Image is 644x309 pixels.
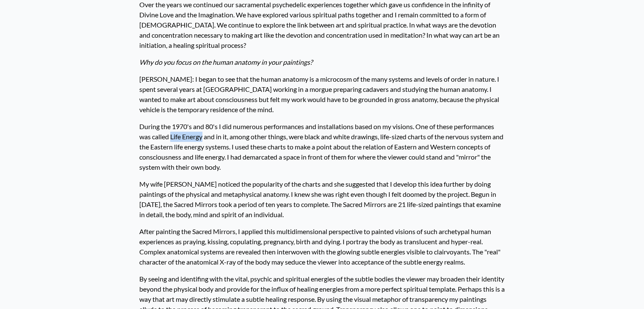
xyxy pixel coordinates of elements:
em: Why do you focus on the human anatomy in your paintings? [139,58,312,66]
p: After painting the Sacred Mirrors, I applied this multidimensional perspective to painted visions... [139,223,505,270]
p: During the 1970's and 80's I did numerous performances and installations based on my visions. One... [139,118,505,176]
p: My wife [PERSON_NAME] noticed the popularity of the charts and she suggested that I develop this ... [139,176,505,223]
p: [PERSON_NAME]: I began to see that the human anatomy is a microcosm of the many systems and level... [139,71,505,118]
